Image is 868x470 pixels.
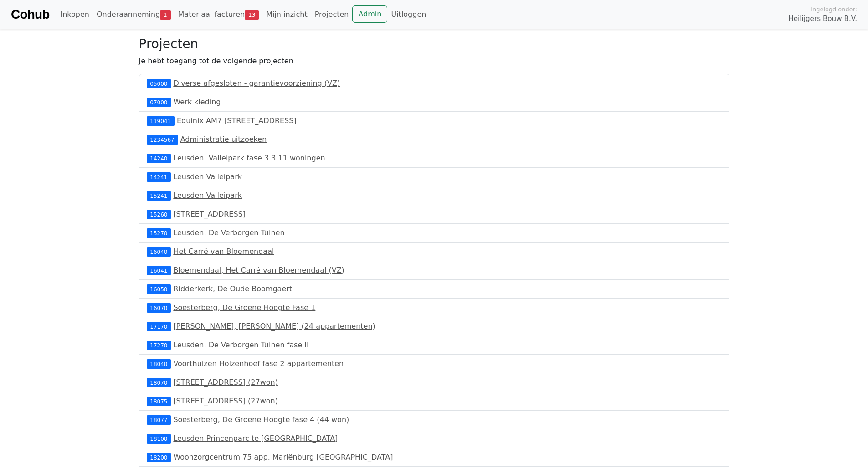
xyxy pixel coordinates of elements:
span: 1 [160,10,170,20]
a: Woonzorgcentrum 75 app. Mariënburg [GEOGRAPHIC_DATA] [173,453,393,461]
a: Cohub [11,4,49,26]
a: Leusden Valleipark [173,191,242,200]
a: Leusden, De Verborgen Tuinen [173,228,284,237]
div: 18077 [147,415,171,424]
span: 13 [245,10,259,20]
a: Ridderkerk, De Oude Boomgaert [173,284,292,293]
div: 15260 [147,210,171,219]
a: Inkopen [56,5,92,24]
a: Admin [352,5,387,23]
div: 14240 [147,154,171,163]
a: Voorthuizen Holzenhoef fase 2 appartementen [173,359,344,368]
a: [STREET_ADDRESS] (27won) [173,397,278,405]
a: [PERSON_NAME], [PERSON_NAME] (24 appartementen) [173,322,375,331]
p: Je hebt toegang tot de volgende projecten [139,56,729,67]
div: 18100 [147,434,171,443]
a: Soesterberg, De Groene Hoogte Fase 1 [173,303,315,312]
div: 15270 [147,228,171,238]
a: Equinix AM7 [STREET_ADDRESS] [177,116,297,125]
div: 18070 [147,378,171,387]
a: Soesterberg, De Groene Hoogte fase 4 (44 won) [173,415,349,424]
a: Leusden, De Verborgen Tuinen fase II [173,341,308,349]
a: Onderaanneming1 [93,5,175,24]
span: Heilijgers Bouw B.V. [788,14,857,24]
a: Leusden Valleipark [173,172,242,181]
div: 05000 [147,79,171,88]
a: Administratie uitzoeken [180,135,267,144]
div: 16050 [147,284,171,294]
a: Leusden Princenparc te [GEOGRAPHIC_DATA] [173,434,338,443]
div: 15241 [147,191,171,200]
div: 16040 [147,247,171,256]
a: Leusden, Valleipark fase 3.3 11 woningen [173,154,325,162]
div: 18075 [147,397,171,406]
div: 17170 [147,322,171,331]
a: Mijn inzicht [262,5,311,24]
a: Projecten [311,5,353,24]
a: [STREET_ADDRESS] [173,210,246,218]
div: 1234567 [147,135,178,144]
a: Materiaal facturen13 [175,5,263,24]
div: 18040 [147,359,171,368]
div: 07000 [147,98,171,107]
div: 16070 [147,303,171,312]
div: 18200 [147,453,171,462]
div: 16041 [147,266,171,275]
a: Bloemendaal, Het Carré van Bloemendaal (VZ) [173,266,344,274]
a: Het Carré van Bloemendaal [173,247,274,256]
div: 17270 [147,341,171,350]
a: Werk kleding [173,98,221,106]
a: Diverse afgesloten - garantievoorziening (VZ) [173,79,340,88]
div: 14241 [147,172,171,181]
h3: Projecten [139,36,729,52]
div: 119041 [147,116,175,125]
span: Ingelogd onder: [811,5,857,14]
a: Uitloggen [387,5,430,24]
a: [STREET_ADDRESS] (27won) [173,378,278,387]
